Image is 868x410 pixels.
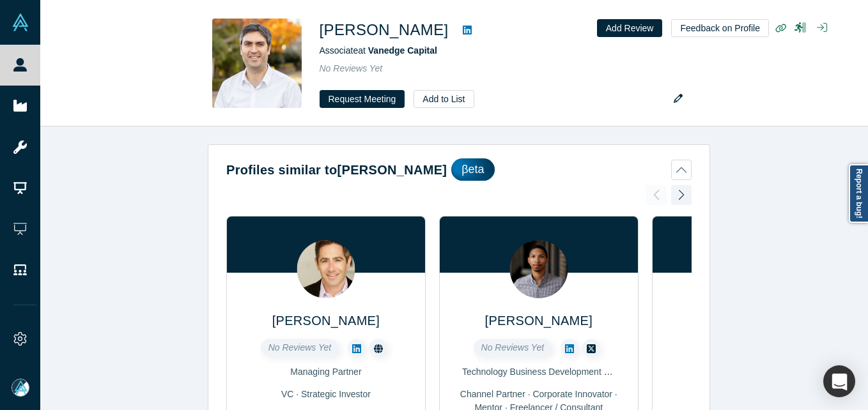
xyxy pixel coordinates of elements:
span: Associate at [320,45,437,56]
a: [PERSON_NAME] [272,314,380,328]
h1: [PERSON_NAME] [320,19,449,42]
button: Add Review [597,19,663,37]
button: Add to List [414,90,474,108]
a: [PERSON_NAME] [485,314,593,328]
a: Vanedge Capital [368,45,437,56]
img: Mia Scott's Account [12,379,29,397]
button: Request Meeting [320,90,405,108]
span: No Reviews Yet [320,63,383,73]
img: Ryan Else's Profile Image [297,240,355,298]
span: No Reviews Yet [481,342,545,353]
button: Profiles similar to[PERSON_NAME]βeta [226,158,692,181]
img: Alchemist Vault Logo [12,13,29,31]
img: Darren Thomson's Profile Image [212,19,302,108]
span: No Reviews Yet [268,342,332,353]
div: Angel · Mentor [662,388,842,401]
span: Technology Business Development Executive [462,367,643,377]
a: Report a bug! [849,164,868,223]
img: Brian Derickson's Profile Image [509,240,568,298]
div: VC · Strategic Investor [236,388,416,401]
span: Managing Partner [290,367,361,377]
div: βeta [451,158,494,181]
button: Feedback on Profile [671,19,769,37]
h2: Profiles similar to [PERSON_NAME] [226,160,447,179]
